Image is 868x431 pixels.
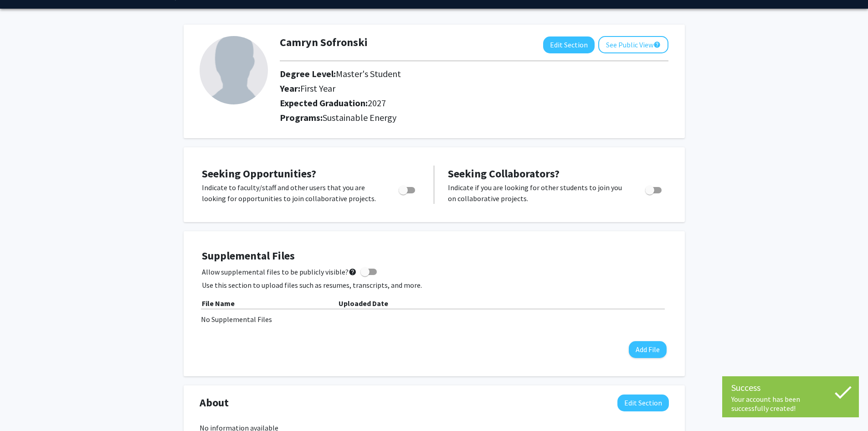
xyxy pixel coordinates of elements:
[280,83,590,94] h2: Year:
[300,83,335,94] span: First Year
[202,249,667,263] h4: Supplemental Files
[336,68,401,79] span: Master's Student
[7,390,39,424] iframe: Chat
[617,395,669,411] button: Edit About
[653,39,661,50] mat-icon: help
[280,98,590,109] h2: Expected Graduation:
[598,36,668,53] button: See Public View
[543,36,595,53] button: Edit Section
[731,395,850,413] div: Your account has been successfully created!
[731,381,850,395] div: Success
[280,36,368,49] h1: Camryn Sofronski
[448,182,628,204] p: Indicate if you are looking for other students to join you on collaborative projects.
[629,341,667,358] button: Add File
[339,299,388,308] b: Uploaded Date
[368,97,386,109] span: 2027
[349,266,357,277] mat-icon: help
[395,182,420,196] div: Toggle
[202,166,316,181] span: Seeking Opportunities?
[200,36,268,104] img: Profile Picture
[323,112,396,123] span: Sustainable Energy
[280,112,668,123] h2: Programs:
[202,182,381,204] p: Indicate to faculty/staff and other users that you are looking for opportunities to join collabor...
[202,299,235,308] b: File Name
[202,266,357,277] span: Allow supplemental files to be publicly visible?
[202,280,667,291] p: Use this section to upload files such as resumes, transcripts, and more.
[642,182,667,196] div: Toggle
[280,68,590,79] h2: Degree Level:
[200,395,229,411] span: About
[448,166,560,181] span: Seeking Collaborators?
[201,314,668,325] div: No Supplemental Files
